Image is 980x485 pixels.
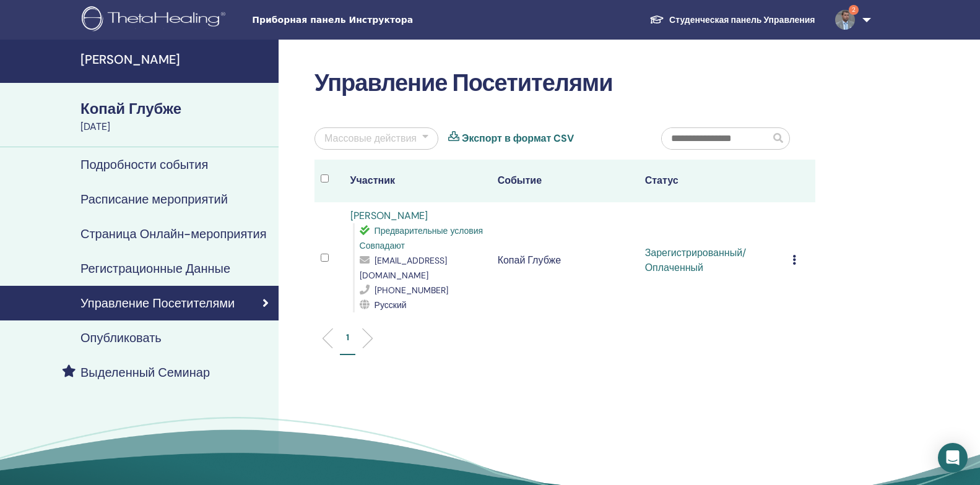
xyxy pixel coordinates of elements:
[350,174,395,187] ya-tr-span: Участник
[645,174,679,187] ya-tr-span: Статус
[498,254,562,267] ya-tr-span: Копай Глубже
[938,443,968,473] div: Откройте Интерком-Мессенджер
[80,330,162,346] ya-tr-span: Опубликовать
[849,5,859,15] span: 2
[375,285,448,296] span: [PHONE_NUMBER]
[360,225,483,251] ya-tr-span: Предварительные условия Совпадают
[314,67,613,98] ya-tr-span: Управление Посетителями
[649,14,664,25] img: graduation-cap-white.svg
[350,209,428,222] a: [PERSON_NAME]
[80,260,230,277] ya-tr-span: Регистрационные Данные
[346,331,349,344] p: 1
[835,10,855,30] img: default.jpg
[80,295,235,311] ya-tr-span: Управление Посетителями
[640,9,825,32] a: Студенческая панель Управления
[360,255,447,281] ya-tr-span: [EMAIL_ADDRESS][DOMAIN_NAME]
[80,51,180,67] ya-tr-span: [PERSON_NAME]
[82,6,230,34] img: logo.png
[252,15,413,25] ya-tr-span: Приборная панель Инструктора
[498,174,542,187] ya-tr-span: Событие
[375,299,407,311] ya-tr-span: Русский
[80,191,228,207] ya-tr-span: Расписание мероприятий
[80,120,110,133] ya-tr-span: [DATE]
[80,364,210,380] ya-tr-span: Выделенный Семинар
[80,99,181,118] ya-tr-span: Копай Глубже
[669,14,815,25] ya-tr-span: Студенческая панель Управления
[80,157,208,173] ya-tr-span: Подробности события
[73,98,279,134] a: Копай Глубже[DATE]
[462,131,574,146] a: Экспорт в формат CSV
[462,132,574,145] ya-tr-span: Экспорт в формат CSV
[80,226,267,242] ya-tr-span: Страница Онлайн-мероприятия
[324,132,417,145] ya-tr-span: Массовые действия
